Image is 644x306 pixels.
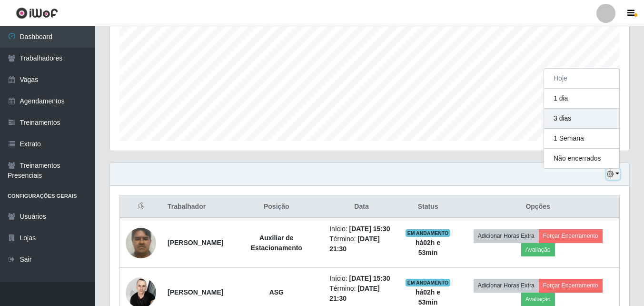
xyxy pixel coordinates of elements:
[349,275,390,282] time: [DATE] 15:30
[251,234,302,252] strong: Auxiliar de Estacionamento
[126,223,156,263] img: 1752587880902.jpeg
[521,293,555,306] button: Avaliação
[269,288,284,296] strong: ASG
[329,274,394,284] li: Início:
[544,109,619,129] button: 3 dias
[168,239,223,246] strong: [PERSON_NAME]
[399,196,456,218] th: Status
[539,229,603,243] button: Forçar Encerramento
[329,284,394,304] li: Término:
[544,69,619,89] button: Hoje
[544,129,619,149] button: 1 Semana
[521,243,555,256] button: Avaliação
[324,196,399,218] th: Data
[416,288,440,306] strong: há 02 h e 53 min
[474,279,539,292] button: Adicionar Horas Extra
[456,196,619,218] th: Opções
[474,229,539,243] button: Adicionar Horas Extra
[416,239,440,256] strong: há 02 h e 53 min
[162,196,229,218] th: Trabalhador
[544,89,619,109] button: 1 dia
[168,288,223,296] strong: [PERSON_NAME]
[329,224,394,234] li: Início:
[539,279,603,292] button: Forçar Encerramento
[406,279,451,286] span: EM ANDAMENTO
[406,229,451,237] span: EM ANDAMENTO
[544,149,619,168] button: Não encerrados
[329,234,394,254] li: Término:
[349,225,390,233] time: [DATE] 15:30
[229,196,324,218] th: Posição
[16,7,58,19] img: CoreUI Logo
